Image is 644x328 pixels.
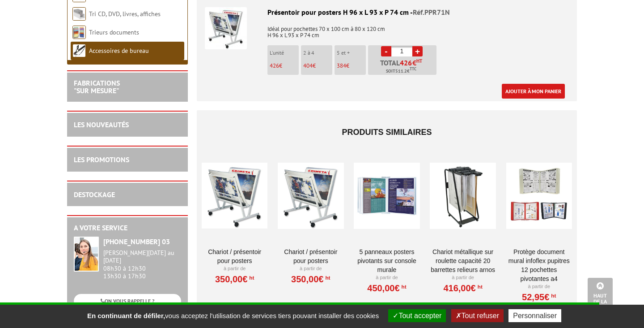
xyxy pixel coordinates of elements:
div: 08h30 à 12h30 13h30 à 17h30 [103,249,181,280]
button: Tout accepter [388,309,446,322]
a: 350,00€HT [215,276,254,282]
a: LES PROMOTIONS [74,155,129,164]
p: À partir de [506,283,572,290]
p: À partir de [354,274,419,281]
span: 404 [303,62,313,69]
p: L'unité [270,50,299,56]
a: 52,95€HT [522,294,556,300]
sup: HT [416,58,422,64]
a: 416,00€HT [443,285,482,291]
strong: [PHONE_NUMBER] 03 [103,237,170,246]
p: 2 à 4 [303,50,332,56]
sup: TTC [410,66,416,71]
a: 450,00€HT [367,285,406,291]
span: Réf.PPR71N [413,8,450,17]
sup: HT [400,284,407,290]
p: À partir de [202,265,267,272]
span: 426 [400,59,412,66]
a: Chariot / Présentoir pour posters [202,247,267,265]
span: 426 [270,62,279,69]
a: Tri CD, DVD, livres, affiches [89,10,161,18]
a: 5 panneaux posters pivotants sur console murale [354,247,419,274]
a: Ajouter à mon panier [502,84,565,99]
p: Total [370,59,436,75]
span: Produits similaires [342,128,432,137]
h2: A votre service [74,224,181,232]
a: - [381,46,391,56]
p: € [270,63,299,69]
img: Tri CD, DVD, livres, affiches [72,7,86,21]
a: LES NOUVEAUTÉS [74,120,129,129]
a: 350,00€HT [291,276,330,282]
p: € [337,63,366,69]
a: FABRICATIONS"Sur Mesure" [74,78,120,95]
img: Présentoir pour posters H 96 x L 93 x P 74 cm [205,7,247,49]
button: Tout refuser [451,309,504,322]
span: vous acceptez l'utilisation de services tiers pouvant installer des cookies [83,312,383,319]
p: À partir de [278,265,343,272]
img: Accessoires de bureau [72,44,86,57]
sup: HT [247,275,254,281]
a: Haut de la page [588,278,613,315]
p: À partir de [430,274,496,281]
p: € [303,63,332,69]
a: Protège document mural Infoflex pupitres 12 pochettes pivotantes A4 [506,247,572,283]
p: 5 et + [337,50,366,56]
a: Trieurs documents [89,28,139,36]
a: Accessoires de bureau [89,47,149,55]
a: ON VOUS RAPPELLE ? [74,294,181,308]
span: € [400,59,422,66]
span: 511.2 [395,68,407,75]
strong: En continuant de défiler, [87,312,165,319]
a: Chariot / Présentoir pour posters [278,247,343,265]
div: [PERSON_NAME][DATE] au [DATE] [103,249,181,264]
sup: HT [476,284,483,290]
img: widget-service.jpg [74,237,99,272]
span: 384 [337,62,346,69]
sup: HT [549,293,556,299]
button: Personnaliser (fenêtre modale) [508,309,561,322]
span: Soit € [386,68,416,75]
a: DESTOCKAGE [74,190,115,199]
sup: HT [323,275,330,281]
a: Chariot métallique sur roulette capacité 20 barrettes relieurs ARNOS [430,247,496,274]
div: Présentoir pour posters H 96 x L 93 x P 74 cm - [205,7,569,17]
p: Idéal pour pochettes 70 x 100 cm à 80 x 120 cm H 96 x L 93 x P 74 cm [205,20,569,39]
img: Trieurs documents [72,26,86,39]
a: + [412,46,423,56]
